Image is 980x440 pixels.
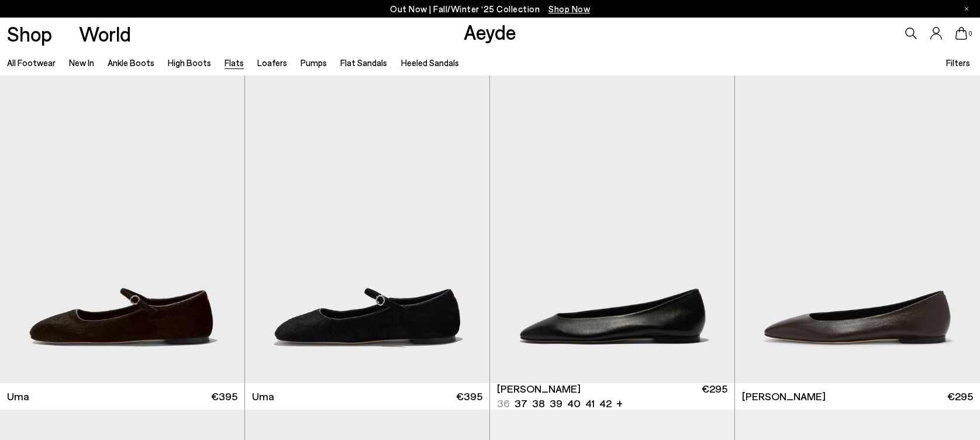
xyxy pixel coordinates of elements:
span: €395 [456,389,482,404]
li: + [616,395,623,411]
span: Uma [252,389,274,404]
a: Shop [7,23,52,44]
a: Next slide Previous slide [490,75,734,383]
li: 41 [585,396,595,411]
span: €395 [211,389,237,404]
span: Navigate to /collections/new-in [548,4,590,14]
a: Ankle Boots [108,57,154,68]
a: Pumps [301,57,327,68]
a: Uma €395 [245,383,489,410]
a: New In [69,57,94,68]
li: 38 [532,396,545,411]
li: 39 [550,396,563,411]
a: All Footwear [7,57,56,68]
div: 1 / 6 [490,75,734,383]
li: 42 [599,396,612,411]
span: [PERSON_NAME] [742,389,826,404]
a: High Boots [168,57,211,68]
a: 0 [955,27,967,40]
p: Out Now | Fall/Winter ‘25 Collection [390,2,590,16]
a: [PERSON_NAME] €295 [735,383,980,410]
span: 0 [967,30,973,37]
a: Heeled Sandals [401,57,459,68]
ul: variant [497,396,608,411]
img: Uma Ponyhair Flats [245,75,489,383]
a: World [79,23,131,44]
img: Ellie Almond-Toe Flats [490,75,734,383]
a: Aeyde [464,19,516,44]
li: 37 [515,396,527,411]
span: €295 [947,389,973,404]
a: Flats [225,57,244,68]
span: [PERSON_NAME] [497,381,581,396]
li: 40 [567,396,581,411]
span: €295 [702,381,727,411]
img: Ellie Almond-Toe Flats [735,75,980,383]
span: Filters [946,57,970,68]
a: [PERSON_NAME] 36 37 38 39 40 41 42 + €295 [490,383,734,410]
a: Flat Sandals [340,57,387,68]
a: Loafers [257,57,287,68]
span: Uma [7,389,29,404]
